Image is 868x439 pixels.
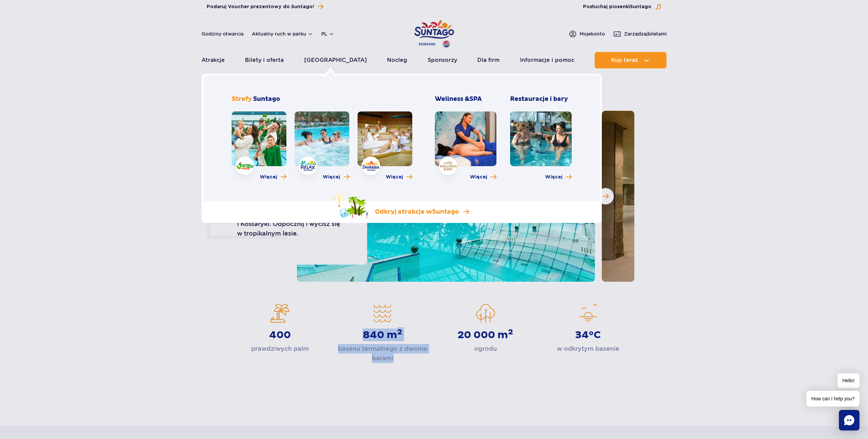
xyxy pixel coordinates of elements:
[469,95,482,103] span: SPA
[545,174,572,181] a: Więcej o Restauracje i bary
[428,52,457,68] a: Sponsorzy
[613,30,667,38] a: Zarządzajbiletami
[202,30,244,37] a: Godziny otwarcia
[806,391,859,407] span: How can I help you?
[232,95,252,103] span: Strefy
[611,57,638,63] span: Kup teraz
[510,95,572,103] h3: Restauracje i bary
[252,31,313,37] button: Aktualny ruch w parku
[245,52,284,68] a: Bilety i oferta
[323,174,340,181] span: Więcej
[386,174,412,181] a: Więcej o strefie Saunaria
[334,193,469,219] a: Odkryj atrakcje wSuntago
[387,52,407,68] a: Nocleg
[470,174,496,181] a: Więcej o Wellness & SPA
[260,174,277,181] span: Więcej
[260,174,286,181] a: Więcej o strefie Jamango
[435,95,482,103] span: Wellness &
[304,52,367,68] a: [GEOGRAPHIC_DATA]
[838,373,859,388] span: Hello!
[545,174,562,181] span: Więcej
[470,174,487,181] span: Więcej
[580,30,605,37] span: Moje konto
[202,52,225,68] a: Atrakcje
[253,95,280,103] span: Suntago
[321,30,334,37] button: pl
[323,174,349,181] a: Więcej o strefie Relax
[595,52,666,68] button: Kup teraz
[520,52,574,68] a: Informacje i pomoc
[624,30,667,37] span: Zarządzaj biletami
[569,30,605,38] a: Mojekonto
[432,208,459,216] span: Suntago
[375,208,459,216] p: Odkryj atrakcje w
[477,52,500,68] a: Dla firm
[386,174,403,181] span: Więcej
[839,410,859,430] div: Chat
